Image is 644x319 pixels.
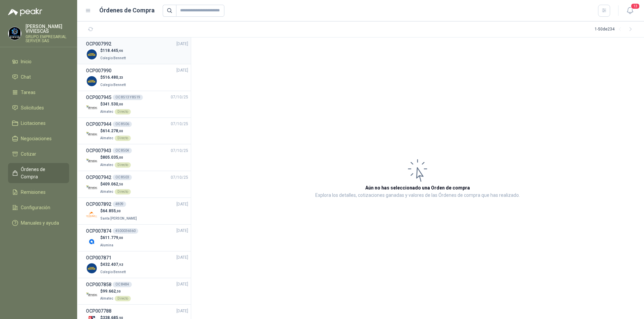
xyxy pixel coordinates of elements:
span: ,00 [116,209,121,213]
span: ,00 [118,129,123,133]
span: 432.407 [103,262,123,267]
h3: OCP007943 [86,147,111,154]
div: 4809 [113,202,126,207]
span: 614.278 [103,129,123,133]
a: Inicio [8,55,69,68]
span: [DATE] [176,41,188,47]
img: Company Logo [86,102,98,114]
div: Directo [115,189,131,194]
h3: OCP007944 [86,121,111,128]
a: Manuales y ayuda [8,217,69,229]
span: [DATE] [176,67,188,74]
span: ,23 [118,76,123,79]
img: Company Logo [86,236,98,247]
div: Directo [115,296,131,301]
a: Cotizar [8,148,69,160]
span: 611.779 [103,235,123,240]
img: Logo peakr [8,8,42,16]
div: 4500036560 [113,228,138,234]
p: $ [100,208,138,214]
a: Tareas [8,86,69,99]
span: Colegio Bennett [100,83,126,87]
span: [DATE] [176,281,188,288]
span: 118.445 [103,48,123,53]
p: $ [100,74,127,81]
div: Directo [115,136,131,141]
div: 1 - 50 de 234 [595,24,636,35]
span: Remisiones [21,188,46,196]
h3: OCP007788 [86,307,111,315]
img: Company Logo [86,75,98,87]
span: Tareas [21,89,36,96]
a: OCP0078924809[DATE] Company Logo$64.855,00Santa [PERSON_NAME] [86,201,188,222]
span: ,00 [118,102,123,106]
h3: OCP007858 [86,281,111,288]
a: Remisiones [8,186,69,198]
span: 409.062 [103,182,123,186]
p: $ [100,48,127,54]
span: 805.035 [103,155,123,160]
span: Negociaciones [21,135,52,142]
p: $ [100,128,131,134]
a: OCP007990[DATE] Company Logo$516.480,23Colegio Bennett [86,67,188,88]
span: ,46 [118,49,123,53]
p: Explora los detalles, cotizaciones ganadas y valores de las Órdenes de compra que has realizado. [315,191,520,200]
span: Manuales y ayuda [21,219,59,227]
div: OC 8484 [113,282,132,287]
p: $ [100,154,131,161]
span: Cotizar [21,150,36,158]
span: Alumina [100,243,113,247]
span: Almatec [100,163,113,167]
span: Licitaciones [21,119,46,127]
span: Inicio [21,58,32,65]
h3: OCP007992 [86,40,111,48]
span: ,00 [118,236,123,240]
span: Chat [21,73,31,81]
a: Chat [8,71,69,83]
span: Almatec [100,297,113,300]
h3: OCP007990 [86,67,111,74]
img: Company Logo [86,129,98,140]
div: OC 8513 Y 8519 [113,95,143,100]
div: OC 8504 [113,148,132,153]
span: 07/10/25 [171,174,188,181]
img: Company Logo [86,182,98,194]
p: $ [100,288,131,295]
span: 64.855 [103,209,121,213]
p: GRUPO EMPRESARIAL SERVER SAS [25,35,69,43]
h3: Aún no has seleccionado una Orden de compra [365,184,470,191]
span: Almatec [100,190,113,193]
h3: OCP007874 [86,227,111,235]
span: [DATE] [176,308,188,314]
a: OCP007858OC 8484[DATE] Company Logo$99.662,50AlmatecDirecto [86,281,188,302]
span: [DATE] [176,228,188,234]
p: $ [100,235,123,241]
a: OCP007942OC 850307/10/25 Company Logo$409.062,50AlmatecDirecto [86,174,188,195]
span: ,00 [118,156,123,159]
span: Órdenes de Compra [21,166,63,180]
img: Company Logo [86,209,98,221]
span: Configuración [21,204,50,211]
a: Solicitudes [8,101,69,114]
a: OCP007943OC 850407/10/25 Company Logo$805.035,00AlmatecDirecto [86,147,188,168]
span: Solicitudes [21,104,44,111]
span: 516.480 [103,75,123,80]
p: $ [100,181,131,187]
span: 13 [631,3,640,9]
p: [PERSON_NAME] VIVIESCAS [25,24,69,33]
span: Santa [PERSON_NAME] [100,217,137,220]
span: Colegio Bennett [100,270,126,274]
a: OCP007992[DATE] Company Logo$118.445,46Colegio Bennett [86,40,188,61]
button: 13 [624,5,636,17]
a: OCP007944OC 850607/10/25 Company Logo$614.278,00AlmatecDirecto [86,121,188,142]
div: Directo [115,162,131,168]
h3: OCP007945 [86,94,111,101]
span: Almatec [100,110,113,113]
h3: OCP007871 [86,254,111,261]
img: Company Logo [86,289,98,301]
div: OC 8503 [113,175,132,180]
span: [DATE] [176,254,188,261]
p: $ [100,261,127,268]
span: 07/10/25 [171,94,188,100]
span: 07/10/25 [171,148,188,154]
